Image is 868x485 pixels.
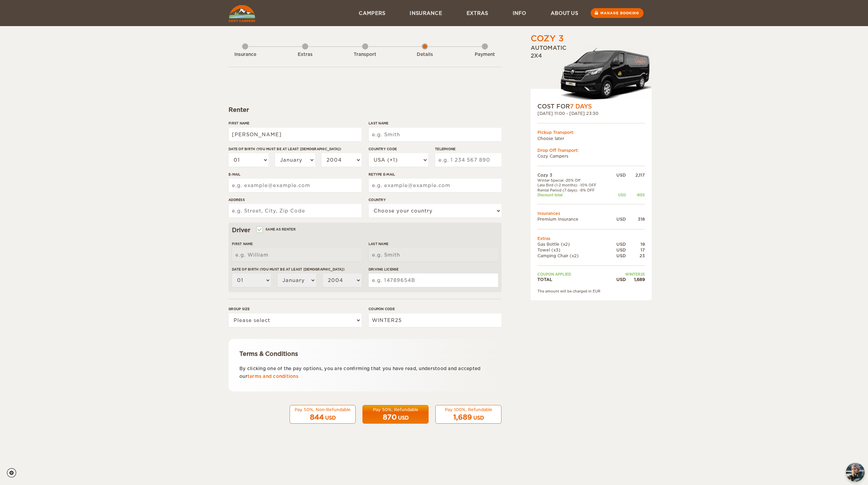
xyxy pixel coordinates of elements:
div: USD [473,415,484,421]
label: Retype E-mail [369,172,501,177]
td: Insurances [537,210,645,216]
div: USD [610,193,626,197]
td: WINTER25 [610,272,645,277]
div: 19 [626,241,645,247]
input: e.g. Smith [369,248,498,262]
input: e.g. example@example.com [369,179,501,192]
td: Gas Bottle (x2) [537,241,610,247]
label: First Name [229,121,361,126]
td: Camping Chair (x2) [537,253,610,259]
div: Extras [287,52,324,58]
td: Cozy 3 [537,172,610,178]
div: COST FOR [537,102,645,110]
td: Winter Special -20% Off [537,178,610,183]
div: Pay 100%, Refundable [440,407,497,412]
td: Extras [537,236,645,241]
td: Rental Period (7 days): -8% OFF [537,188,610,193]
img: Cozy Campers [229,5,255,22]
button: Pay 50%, Non-Refundable 844 USD [290,405,356,424]
div: 318 [626,216,645,222]
label: Address [229,197,361,202]
div: Pay 50%, Non-Refundable [294,407,351,412]
a: Manage booking [591,8,644,18]
div: 17 [626,247,645,253]
div: 23 [626,253,645,259]
div: USD [610,253,626,259]
input: e.g. Street, City, Zip Code [229,204,361,218]
label: Last Name [369,241,498,246]
div: -805 [626,193,645,197]
input: e.g. example@example.com [229,179,361,192]
div: [DATE] 11:00 - [DATE] 23:30 [537,110,645,116]
span: 1,689 [453,413,472,421]
button: chat-button [846,463,865,482]
td: Late Bird (1-2 months): -10% OFF [537,183,610,187]
span: 7 Days [570,103,592,110]
div: USD [610,277,626,282]
div: 1,689 [626,277,645,282]
input: e.g. William [229,128,361,141]
input: e.g. William [232,248,361,262]
div: 2,117 [626,172,645,178]
div: Cozy 3 [531,33,564,44]
div: Renter [229,106,501,114]
label: Group size [229,306,361,311]
td: Choose later [537,136,645,141]
div: USD [610,216,626,222]
button: Pay 50%, Refundable 870 USD [362,405,429,424]
div: Details [406,52,443,58]
div: Transport [347,52,384,58]
span: 870 [383,413,397,421]
div: Insurance [226,52,264,58]
div: USD [325,415,336,421]
div: Pay 50%, Refundable [367,407,424,412]
div: Driver [232,226,498,234]
td: TOTAL [537,277,610,282]
a: terms and conditions [248,374,298,379]
label: Same as renter [257,226,296,233]
div: Drop Off Transport: [537,147,645,153]
img: Langur-m-c-logo-2.png [558,46,652,102]
div: Terms & Conditions [239,350,491,358]
td: Towel (x3) [537,247,610,253]
p: By clicking one of the pay options, you are confirming that you have read, understood and accepte... [239,365,491,381]
label: Country Code [369,146,428,151]
input: e.g. 1 234 567 890 [435,153,501,167]
label: Date of birth (You must be at least [DEMOGRAPHIC_DATA]) [229,146,361,151]
div: Payment [466,52,504,58]
div: USD [398,415,409,421]
div: Pickup Transport: [537,129,645,135]
button: Pay 100%, Refundable 1,689 USD [435,405,501,424]
td: Discount total [537,193,610,197]
label: Country [369,197,501,202]
label: Driving License [369,267,498,272]
label: Coupon code [369,306,501,311]
label: First Name [232,241,361,246]
input: e.g. Smith [369,128,501,141]
label: Telephone [435,146,501,151]
a: Cookie settings [7,468,21,478]
label: E-mail [229,172,361,177]
td: Premium Insurance [537,216,610,222]
label: Date of birth (You must be at least [DEMOGRAPHIC_DATA]) [232,267,361,272]
td: Coupon applied [537,272,610,277]
td: Cozy Campers [537,153,645,159]
div: The amount will be charged in EUR [537,289,645,294]
div: USD [610,247,626,253]
input: Same as renter [257,228,261,233]
label: Last Name [369,121,501,126]
div: USD [610,172,626,178]
input: e.g. 14789654B [369,274,498,287]
div: Automatic 2x4 [531,44,652,102]
img: Freyja at Cozy Campers [846,463,865,482]
div: USD [610,241,626,247]
span: 844 [310,413,324,421]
